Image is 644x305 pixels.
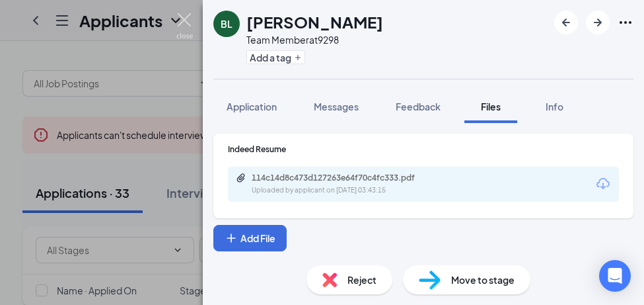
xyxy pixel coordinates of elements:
div: 114c14d8c473d127263e64f70c4fc333.pdf [252,173,437,183]
svg: Plus [294,54,302,62]
span: Move to stage [451,273,515,287]
div: Team Member at 9298 [246,33,383,46]
button: PlusAdd a tag [246,50,305,64]
span: Application [227,101,277,112]
svg: Download [595,176,611,192]
span: Reject [347,273,376,287]
svg: Plus [225,232,238,245]
div: BL [221,17,233,30]
div: Open Intercom Messenger [599,260,631,292]
div: Indeed Resume [228,144,619,155]
svg: ArrowLeftNew [558,15,574,30]
h1: [PERSON_NAME] [246,11,383,33]
a: Paperclip114c14d8c473d127263e64f70c4fc333.pdfUploaded by applicant on [DATE] 03:43:15 [236,173,450,196]
span: Files [481,101,501,112]
div: Uploaded by applicant on [DATE] 03:43:15 [252,185,450,196]
button: ArrowLeftNew [554,11,578,34]
button: Add FilePlus [213,225,287,251]
span: Messages [314,101,359,112]
svg: Ellipses [618,15,633,30]
span: Feedback [396,101,441,112]
svg: Paperclip [236,173,246,183]
svg: ArrowRight [590,15,606,30]
span: Info [546,101,563,112]
button: ArrowRight [586,11,610,34]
